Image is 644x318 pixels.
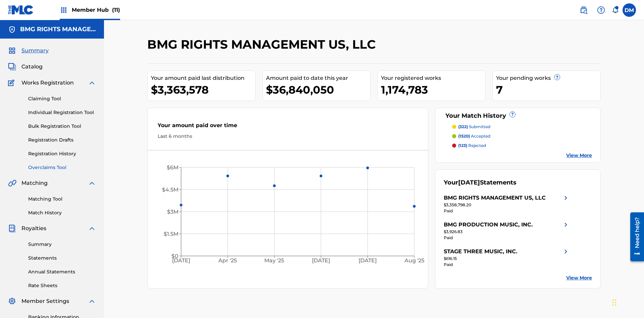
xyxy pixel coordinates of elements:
span: ? [510,112,515,117]
div: $36,840,050 [266,82,370,97]
div: Paid [444,235,570,241]
img: expand [88,224,96,232]
span: (322) [458,124,468,129]
div: Paid [444,208,570,214]
p: submitted [458,124,490,130]
img: Accounts [8,25,16,34]
div: Your amount paid over time [158,121,418,133]
div: $3,363,578 [151,82,255,97]
span: (123) [458,143,467,148]
img: help [597,6,605,14]
tspan: $0 [171,253,178,259]
tspan: $1.5M [164,231,178,237]
iframe: Chat Widget [610,286,644,318]
img: Top Rightsholders [60,6,68,14]
tspan: [DATE] [172,258,190,264]
a: (123) rejected [452,143,592,149]
a: Summary [28,241,96,248]
tspan: May '25 [265,258,284,264]
div: Your Statements [444,178,517,187]
div: $3,358,798.20 [444,202,570,208]
a: BMG PRODUCTION MUSIC, INC.right chevron icon$3,926.83Paid [444,221,570,241]
div: BMG PRODUCTION MUSIC, INC. [444,221,533,229]
div: Help [594,3,608,17]
span: ? [554,74,560,80]
a: SummarySummary [8,47,49,55]
div: Drag [612,293,616,313]
a: Statements [28,255,96,262]
div: BMG RIGHTS MANAGEMENT US, LLC [444,194,546,202]
span: Matching [21,179,48,187]
a: View More [566,152,592,159]
h2: BMG RIGHTS MANAGEMENT US, LLC [147,37,379,52]
div: 1,174,783 [381,82,485,97]
img: Catalog [8,63,16,71]
a: (322) submitted [452,124,592,130]
a: Matching Tool [28,196,96,203]
img: right chevron icon [562,221,570,229]
span: Works Registration [21,79,74,87]
span: (1520) [458,134,470,139]
p: accepted [458,133,490,139]
img: expand [88,297,96,305]
p: rejected [458,143,486,149]
span: Member Hub [72,6,120,14]
div: STAGE THREE MUSIC, INC. [444,248,517,256]
div: Last 6 months [158,133,418,140]
h5: BMG RIGHTS MANAGEMENT US, LLC [20,25,96,33]
img: search [580,6,588,14]
div: Notifications [612,7,619,13]
tspan: $6M [167,164,178,171]
span: Member Settings [21,297,69,305]
iframe: Resource Center [625,209,644,266]
tspan: $4.5M [162,187,178,193]
span: Catalog [21,63,43,71]
tspan: Apr '25 [218,258,237,264]
img: right chevron icon [562,248,570,256]
span: (11) [112,7,120,13]
img: MLC Logo [8,5,34,15]
a: (1520) accepted [452,133,592,139]
div: Paid [444,262,570,268]
div: 7 [496,82,600,97]
div: $616.15 [444,256,570,262]
div: Your registered works [381,74,485,82]
img: Works Registration [8,79,17,87]
div: Your amount paid last distribution [151,74,255,82]
tspan: Aug '25 [404,258,424,264]
tspan: [DATE] [359,258,377,264]
a: Claiming Tool [28,95,96,102]
img: Member Settings [8,297,16,305]
a: View More [566,274,592,281]
div: Your pending works [496,74,600,82]
a: Registration Drafts [28,137,96,144]
div: User Menu [623,3,636,17]
div: Amount paid to date this year [266,74,370,82]
span: [DATE] [458,179,480,186]
a: Bulk Registration Tool [28,123,96,130]
a: Annual Statements [28,268,96,275]
a: Overclaims Tool [28,164,96,171]
a: CatalogCatalog [8,63,43,71]
a: Rate Sheets [28,282,96,289]
a: Match History [28,209,96,216]
a: Individual Registration Tool [28,109,96,116]
img: expand [88,79,96,87]
img: Matching [8,179,16,187]
a: Public Search [577,3,590,17]
a: STAGE THREE MUSIC, INC.right chevron icon$616.15Paid [444,248,570,268]
tspan: $3M [167,209,178,215]
div: $3,926.83 [444,229,570,235]
img: Royalties [8,224,16,232]
div: Your Match History [444,111,592,120]
img: right chevron icon [562,194,570,202]
a: Registration History [28,150,96,157]
img: Summary [8,47,16,55]
tspan: [DATE] [312,258,330,264]
a: BMG RIGHTS MANAGEMENT US, LLCright chevron icon$3,358,798.20Paid [444,194,570,214]
span: Summary [21,47,49,55]
span: Royalties [21,224,46,232]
